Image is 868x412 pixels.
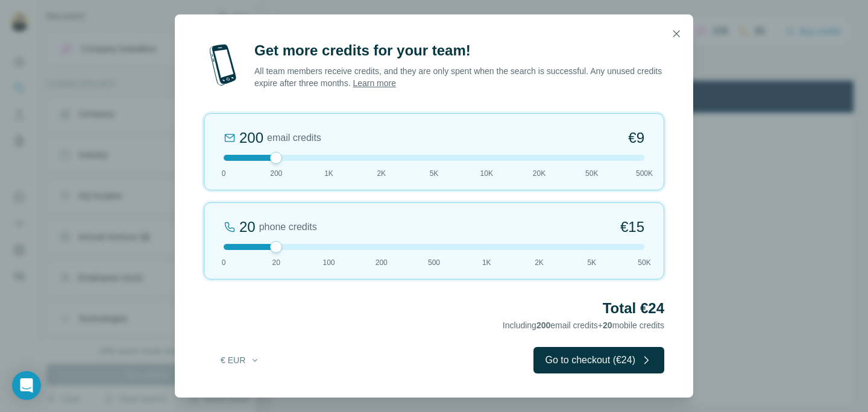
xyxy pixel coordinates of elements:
div: Upgrade plan for full access to Surfe [206,2,376,29]
span: 0 [222,168,226,179]
div: 200 [239,128,263,148]
h2: Total €24 [204,299,664,318]
span: 100 [322,257,335,268]
span: €15 [620,217,644,237]
span: phone credits [259,220,317,234]
span: 20 [603,320,612,330]
span: 5K [430,168,439,179]
button: Go to checkout (€24) [533,347,664,373]
span: email credits [267,131,321,145]
p: All team members receive credits, and they are only spent when the search is successful. Any unus... [254,65,664,89]
span: 1K [324,168,333,179]
span: 2K [377,168,386,179]
img: mobile-phone [204,41,242,89]
span: 500 [428,257,440,268]
span: 2K [535,257,544,268]
span: 1K [482,257,491,268]
button: € EUR [212,349,268,371]
span: 20K [533,168,546,179]
span: 500K [636,168,653,179]
span: 200 [270,168,282,179]
span: 50K [585,168,598,179]
span: 5K [587,257,596,268]
a: Learn more [353,78,396,88]
div: 20 [239,217,256,237]
span: 200 [536,320,550,330]
span: 0 [222,257,226,268]
span: 50K [638,257,650,268]
div: Open Intercom Messenger [12,371,41,400]
span: Including email credits + mobile credits [503,320,664,330]
span: 200 [376,257,388,268]
span: 10K [480,168,493,179]
span: €9 [628,128,644,148]
span: 20 [272,257,280,268]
